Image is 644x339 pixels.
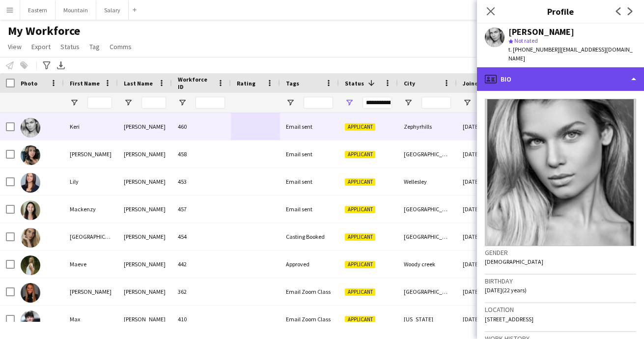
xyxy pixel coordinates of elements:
div: 457 [172,196,231,223]
div: [PERSON_NAME] [64,141,118,168]
div: [PERSON_NAME] [118,168,172,195]
div: 362 [172,278,231,305]
span: View [8,42,22,51]
a: Status [56,40,84,53]
div: [DATE] [457,251,516,278]
span: Not rated [514,37,538,44]
div: Max [64,306,118,333]
div: [PERSON_NAME] [118,278,172,305]
span: Applicant [345,316,375,323]
div: Email sent [280,141,339,168]
span: Last Name [124,80,153,87]
div: [PERSON_NAME] [118,113,172,140]
div: [DATE] [457,196,516,223]
div: [PERSON_NAME] [118,306,172,333]
a: Comms [106,40,136,53]
img: Keri Graff [21,118,40,138]
div: [DATE] [457,113,516,140]
span: City [404,80,415,87]
h3: Birthday [485,277,636,285]
span: Status [60,42,80,51]
input: City Filter Input [421,97,451,109]
div: Email sent [280,168,339,195]
span: Joined [463,80,482,87]
span: Applicant [345,261,375,268]
span: Applicant [345,123,375,131]
a: View [4,40,26,53]
div: Bio [477,67,644,91]
button: Open Filter Menu [345,98,354,107]
img: Max Fitzsimons [21,311,40,330]
div: Woody creek [398,251,457,278]
span: Applicant [345,233,375,241]
button: Open Filter Menu [178,98,187,107]
input: Last Name Filter Input [141,97,166,109]
button: Mountain [56,0,96,20]
app-action-btn: Advanced filters [41,59,53,71]
div: Mackenzy [64,196,118,223]
span: Photo [21,80,37,87]
span: [DEMOGRAPHIC_DATA] [485,258,543,265]
img: Mackenzy Calvin [21,200,40,220]
div: [DATE] [457,278,516,305]
div: 442 [172,251,231,278]
div: [PERSON_NAME] [118,251,172,278]
button: Eastern [20,0,56,20]
button: Open Filter Menu [70,98,79,107]
div: [GEOGRAPHIC_DATA] [398,223,457,250]
span: | [EMAIL_ADDRESS][DOMAIN_NAME] [508,46,633,62]
span: My Workforce [8,24,80,38]
img: Marley McCall [21,283,40,303]
div: Casting Booked [280,223,339,250]
div: [US_STATE] [398,306,457,333]
img: Lily Schwartz [21,173,40,193]
span: Export [31,42,51,51]
a: Tag [85,40,104,53]
div: [DATE] [457,223,516,250]
button: Open Filter Menu [286,98,295,107]
div: Zephyrhills [398,113,457,140]
h3: Location [485,305,636,314]
h3: Gender [485,248,636,257]
div: [PERSON_NAME] [64,278,118,305]
div: Maeve [64,251,118,278]
span: [DATE] (22 years) [485,286,527,294]
div: Email Zoom Class [280,306,339,333]
div: [DATE] [457,141,516,168]
img: Maeve Sheehan [21,255,40,275]
div: Email sent [280,196,339,223]
input: Tags Filter Input [304,97,333,109]
span: Applicant [345,151,375,158]
span: Applicant [345,288,375,296]
span: Tag [89,42,100,51]
span: First Name [70,80,100,87]
div: [GEOGRAPHIC_DATA] [64,223,118,250]
img: Crew avatar or photo [485,99,636,246]
button: Open Filter Menu [124,98,133,107]
button: Open Filter Menu [463,98,472,107]
div: 410 [172,306,231,333]
div: [GEOGRAPHIC_DATA] [398,141,457,168]
div: Wellesley [398,168,457,195]
div: Email sent [280,113,339,140]
div: 454 [172,223,231,250]
div: Approved [280,251,339,278]
span: Tags [286,80,299,87]
div: [GEOGRAPHIC_DATA] [398,278,457,305]
app-action-btn: Export XLSX [55,59,67,71]
span: Rating [237,80,255,87]
span: Workforce ID [178,76,213,90]
div: Keri [64,113,118,140]
input: Workforce ID Filter Input [196,97,225,109]
div: [GEOGRAPHIC_DATA] [398,196,457,223]
div: Email Zoom Class [280,278,339,305]
div: [PERSON_NAME] [118,196,172,223]
div: [PERSON_NAME] [508,28,574,36]
a: Export [28,40,55,53]
div: [PERSON_NAME] [118,223,172,250]
div: [PERSON_NAME] [118,141,172,168]
div: [DATE] [457,306,516,333]
span: t. [PHONE_NUMBER] [508,46,560,53]
h3: Profile [477,5,644,18]
div: 453 [172,168,231,195]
